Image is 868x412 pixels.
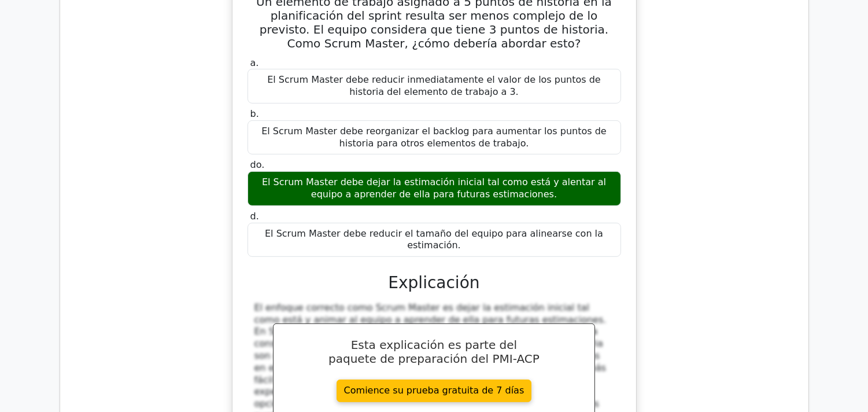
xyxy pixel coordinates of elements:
font: El Scrum Master debe dejar la estimación inicial tal como está y alentar al equipo a aprender de ... [262,176,606,200]
font: El Scrum Master debe reducir el tamaño del equipo para alinearse con la estimación. [265,228,603,251]
font: b. [250,108,259,119]
font: a. [250,57,259,68]
a: Comience su prueba gratuita de 7 días [337,380,532,402]
font: El Scrum Master debe reorganizar el backlog para aumentar los puntos de historia para otros eleme... [261,126,607,149]
font: d. [250,211,259,222]
font: Explicación [388,273,479,292]
font: do. [250,159,265,170]
font: El Scrum Master debe reducir inmediatamente el valor de los puntos de historia del elemento de tr... [267,74,601,97]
